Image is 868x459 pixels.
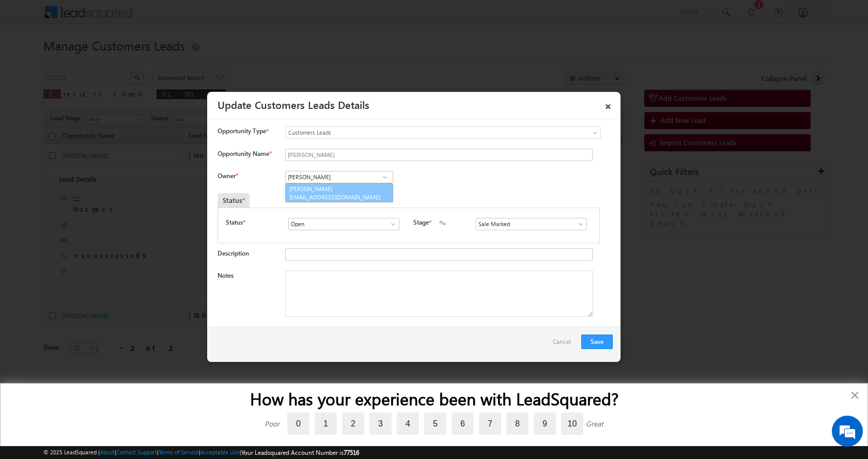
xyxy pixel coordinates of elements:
a: Contact Support [116,449,157,455]
label: 3 [369,413,392,435]
span: Customers Leads [286,128,559,137]
label: 0 [287,413,309,435]
label: Notes [218,272,234,279]
label: 5 [424,413,446,435]
a: Show All Items [571,219,584,229]
span: Opportunity Type [218,126,266,136]
a: Update Customers Leads Details [218,97,369,112]
a: Acceptable Use [200,449,240,455]
div: Status [218,193,250,208]
label: 10 [561,413,583,435]
a: Terms of Service [159,449,199,455]
div: Minimize live chat window [169,5,194,30]
div: Great [586,419,603,429]
button: Save [581,335,613,349]
label: 6 [452,413,474,435]
em: Start Chat [141,318,188,332]
label: Stage [413,218,429,227]
h2: How has your experience been with LeadSquared? [21,389,847,408]
input: Type to Search [476,218,587,230]
input: Type to Search [285,171,393,183]
div: Poor [265,419,280,429]
button: Close [850,387,860,403]
input: Type to Search [288,218,399,230]
a: Show All Items [378,172,391,182]
textarea: Type your message and hit 'Enter' [13,96,189,309]
span: 77516 [344,449,359,456]
div: Chat with us now [54,54,174,68]
label: 2 [342,413,364,435]
label: 1 [315,413,337,435]
a: × [599,96,617,114]
label: 4 [397,413,419,435]
a: Show All Items [384,219,397,229]
label: Description [218,249,249,257]
label: 7 [479,413,501,435]
span: © 2025 LeadSquared | | | | | [43,448,359,457]
label: 9 [534,413,556,435]
label: Owner [218,172,238,180]
label: Status [226,218,243,227]
img: d_60004797649_company_0_60004797649 [18,54,43,68]
label: Opportunity Name [218,150,271,157]
label: 8 [506,413,529,435]
a: [PERSON_NAME] [285,183,393,203]
a: Customers Leads [285,126,601,139]
span: Your Leadsquared Account Number is [241,449,359,456]
span: [EMAIL_ADDRESS][DOMAIN_NAME] [289,193,382,201]
a: About [100,449,115,455]
a: Cancel [553,335,576,354]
